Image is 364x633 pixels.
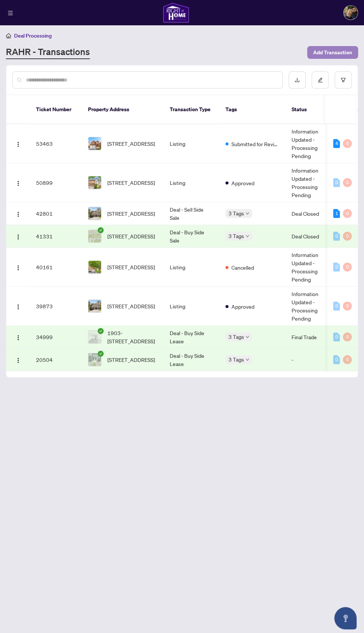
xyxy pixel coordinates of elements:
[12,208,24,219] button: Logo
[164,163,220,202] td: Listing
[231,302,254,311] span: Approved
[228,355,244,364] span: 3 Tags
[88,300,101,312] img: thumbnail-img
[15,234,21,240] img: Logo
[30,348,82,371] td: 20504
[333,209,340,218] div: 1
[333,355,340,364] div: 0
[343,209,352,218] div: 0
[286,326,341,348] td: Final Trade
[12,354,24,366] button: Logo
[164,287,220,326] td: Listing
[246,234,249,238] span: down
[164,95,220,124] th: Transaction Type
[8,10,13,16] span: menu
[286,225,341,248] td: Deal Closed
[164,202,220,225] td: Deal - Sell Side Sale
[164,348,220,371] td: Deal - Buy Side Lease
[334,607,357,629] button: Open asap
[82,95,164,124] th: Property Address
[12,177,24,189] button: Logo
[107,329,158,345] span: 1903-[STREET_ADDRESS]
[15,304,21,310] img: Logo
[286,348,341,371] td: -
[286,248,341,287] td: Information Updated - Processing Pending
[343,263,352,271] div: 0
[15,357,21,363] img: Logo
[246,212,249,215] span: down
[163,2,189,23] img: logo
[246,358,249,362] span: down
[12,300,24,312] button: Logo
[313,46,352,58] span: Add Transaction
[164,225,220,248] td: Deal - Buy Side Sale
[107,263,155,271] span: [STREET_ADDRESS]
[30,124,82,163] td: 53463
[98,328,104,334] span: check-circle
[231,263,254,271] span: Cancelled
[12,331,24,343] button: Logo
[333,332,340,341] div: 0
[107,356,155,364] span: [STREET_ADDRESS]
[343,332,352,341] div: 0
[343,139,352,148] div: 0
[228,209,244,218] span: 3 Tags
[88,261,101,273] img: thumbnail-img
[98,351,104,357] span: check-circle
[107,232,155,240] span: [STREET_ADDRESS]
[343,302,352,311] div: 0
[30,95,82,124] th: Ticket Number
[286,163,341,202] td: Information Updated - Processing Pending
[30,248,82,287] td: 40161
[343,232,352,241] div: 0
[333,263,340,271] div: 0
[15,335,21,341] img: Logo
[107,179,155,187] span: [STREET_ADDRESS]
[12,230,24,242] button: Logo
[88,207,101,220] img: thumbnail-img
[286,124,341,163] td: Information Updated - Processing Pending
[98,227,104,233] span: check-circle
[289,71,306,89] button: download
[30,225,82,248] td: 41331
[343,355,352,364] div: 0
[318,77,323,83] span: edit
[333,302,340,311] div: 0
[341,77,346,83] span: filter
[30,202,82,225] td: 42801
[88,176,101,189] img: thumbnail-img
[312,71,329,89] button: edit
[246,335,249,339] span: down
[231,179,254,187] span: Approved
[333,232,340,241] div: 0
[228,332,244,341] span: 3 Tags
[107,302,155,310] span: [STREET_ADDRESS]
[107,139,155,148] span: [STREET_ADDRESS]
[88,137,101,150] img: thumbnail-img
[15,211,21,217] img: Logo
[164,326,220,348] td: Deal - Buy Side Lease
[228,232,244,240] span: 3 Tags
[15,141,21,147] img: Logo
[6,33,11,38] span: home
[88,230,101,242] img: thumbnail-img
[88,353,101,366] img: thumbnail-img
[6,46,90,59] a: RAHR - Transactions
[231,140,280,148] span: Submitted for Review
[88,331,101,343] img: thumbnail-img
[15,265,21,271] img: Logo
[333,139,340,148] div: 4
[30,287,82,326] td: 39873
[15,180,21,186] img: Logo
[12,261,24,273] button: Logo
[107,209,155,218] span: [STREET_ADDRESS]
[333,178,340,187] div: 0
[164,124,220,163] td: Listing
[286,287,341,326] td: Information Updated - Processing Pending
[307,46,358,59] button: Add Transaction
[12,138,24,150] button: Logo
[286,95,341,124] th: Status
[295,77,300,83] span: download
[14,32,52,39] span: Deal Processing
[220,95,286,124] th: Tags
